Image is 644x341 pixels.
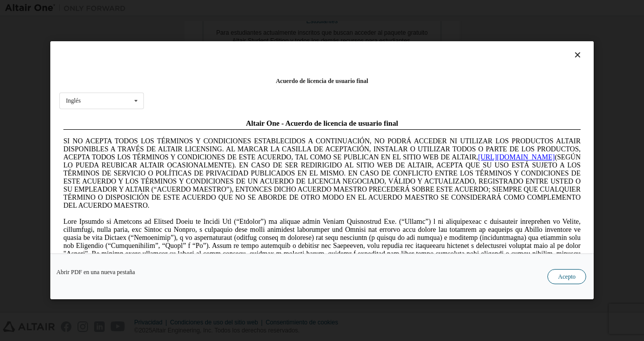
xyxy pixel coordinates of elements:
[187,4,339,12] font: Altair One - Acuerdo de licencia de usuario final
[419,38,495,46] a: [URL][DOMAIN_NAME]
[56,269,135,276] font: Abrir PDF en una nueva pestaña
[56,270,135,276] a: Abrir PDF en una nueva pestaña
[558,274,576,281] font: Acepto
[4,103,521,183] font: Lore Ipsumdo si Ametcons ad Elitsed Doeiu te Incidi Utl (“Etdolor”) ma aliquae admin Veniam Quisn...
[547,270,586,285] button: Acepto
[4,38,521,94] font: (SEGÚN LO PUEDA REUBICAR ALTAIR OCASIONALMENTE). EN CASO DE SER REDIRIGIDO AL SITIO WEB DE ALTAIR...
[276,77,368,84] font: Acuerdo de licencia de usuario final
[66,98,80,105] font: Inglés
[4,22,521,46] font: SI NO ACEPTA TODOS LOS TÉRMINOS Y CONDICIONES ESTABLECIDOS A CONTINUACIÓN, NO PODRÁ ACCEDER NI UT...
